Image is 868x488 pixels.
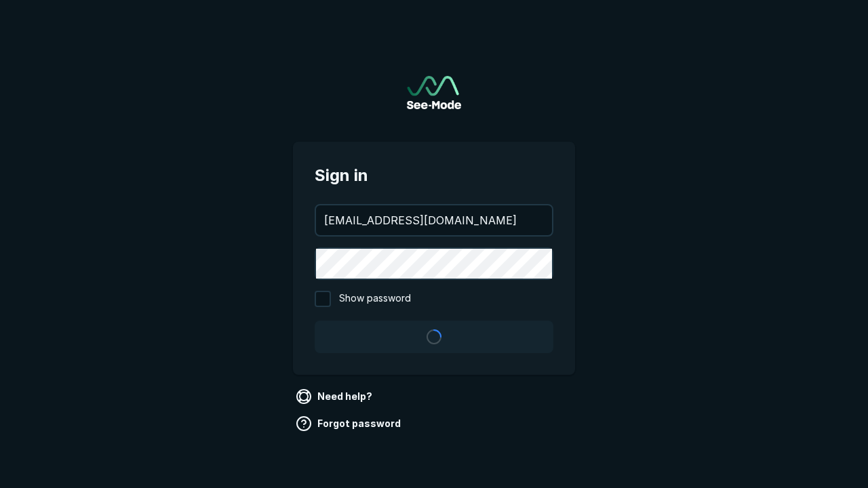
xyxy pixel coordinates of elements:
a: Need help? [293,386,378,407]
span: Show password [339,291,411,307]
span: Sign in [315,163,553,188]
a: Forgot password [293,413,406,434]
input: your@email.com [316,205,552,235]
img: See-Mode Logo [407,76,461,109]
a: Go to sign in [407,76,461,109]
